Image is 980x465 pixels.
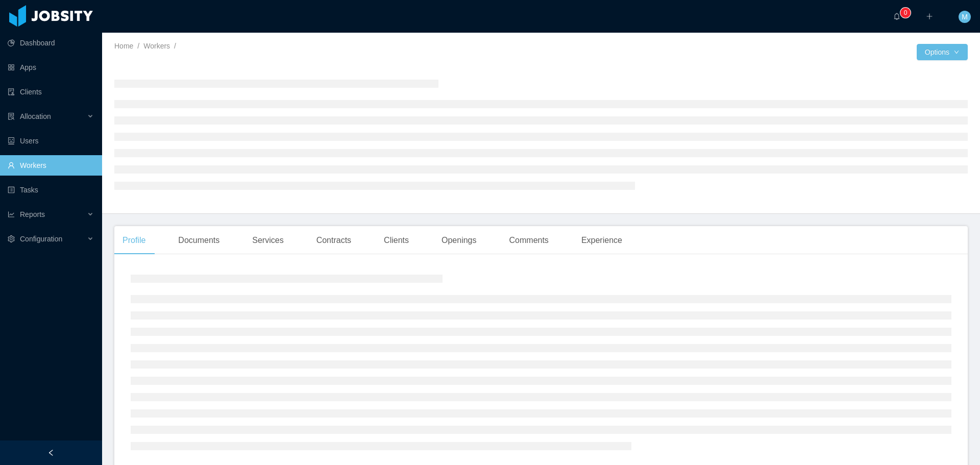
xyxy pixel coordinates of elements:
div: Comments [501,226,557,255]
a: icon: pie-chartDashboard [8,33,94,53]
a: icon: appstoreApps [8,57,94,78]
i: icon: line-chart [8,211,15,218]
span: Configuration [20,235,62,243]
sup: 0 [900,8,911,18]
i: icon: setting [8,235,15,242]
span: / [174,42,176,50]
div: Contracts [308,226,359,255]
span: M [962,11,968,23]
div: Documents [170,226,228,255]
span: / [137,42,139,50]
a: Home [114,42,133,50]
a: icon: profileTasks [8,180,94,200]
div: Clients [376,226,417,255]
i: icon: plus [926,13,933,20]
span: Allocation [20,112,51,120]
span: Reports [20,210,45,218]
a: icon: robotUsers [8,131,94,151]
i: icon: solution [8,113,15,120]
button: Optionsicon: down [917,44,968,60]
div: Experience [573,226,630,255]
a: icon: auditClients [8,82,94,102]
div: Profile [114,226,154,255]
i: icon: bell [893,13,900,20]
div: Services [244,226,291,255]
a: Workers [143,42,170,50]
div: Openings [433,226,485,255]
a: icon: userWorkers [8,155,94,176]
